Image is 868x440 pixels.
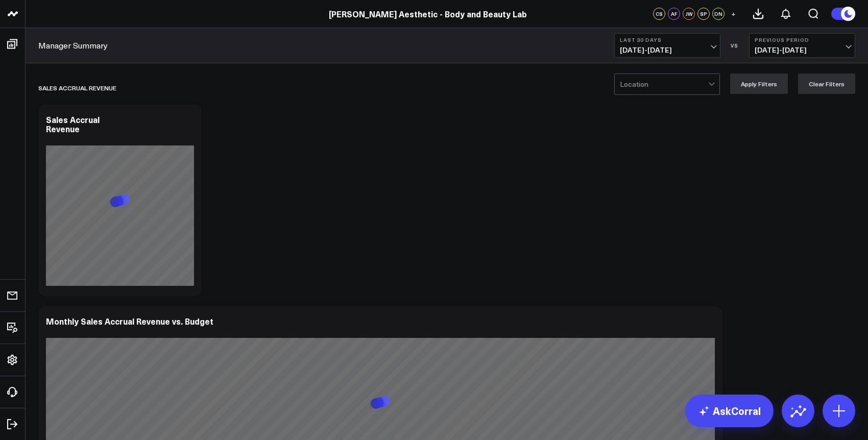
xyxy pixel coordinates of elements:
div: VS [726,42,744,48]
button: + [727,8,739,20]
div: SP [697,8,710,20]
a: Manager Summary [38,40,108,51]
div: AF [668,8,680,20]
div: JW [683,8,695,20]
button: Clear Filters [798,74,855,94]
b: Previous Period [755,37,850,43]
div: Sales Accrual Revenue [46,114,100,134]
div: Sales Accrual Revenue [38,76,116,100]
div: DN [712,8,725,20]
span: [DATE] - [DATE] [755,46,850,54]
div: CS [653,8,665,20]
div: Monthly Sales Accrual Revenue vs. Budget [46,315,213,327]
span: [DATE] - [DATE] [620,46,715,54]
button: Previous Period[DATE]-[DATE] [749,33,855,58]
button: Apply Filters [730,74,788,94]
b: Last 30 Days [620,37,715,43]
button: Last 30 Days[DATE]-[DATE] [614,33,720,58]
a: [PERSON_NAME] Aesthetic - Body and Beauty Lab [329,8,527,19]
span: + [731,10,736,17]
a: AskCorral [685,395,774,427]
